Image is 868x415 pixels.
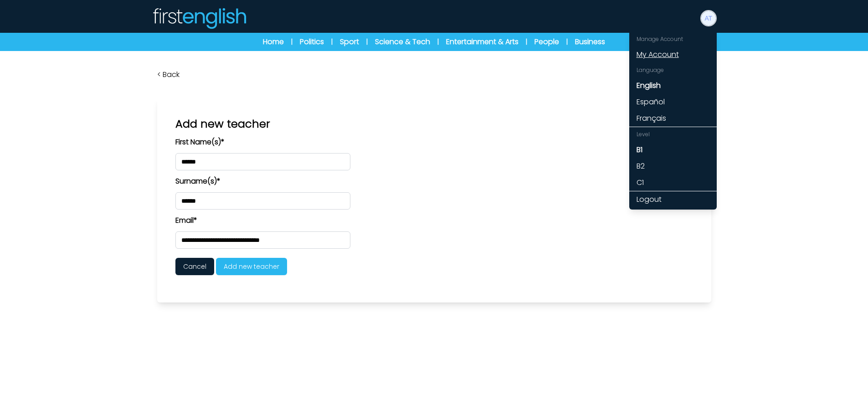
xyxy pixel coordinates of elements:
[629,142,717,158] a: B1
[175,261,216,272] a: Cancel
[629,110,717,127] a: Français
[629,32,717,46] div: Manage Account
[566,37,568,46] span: |
[291,37,293,46] span: |
[629,77,717,94] a: English
[629,158,717,174] a: B2
[300,36,324,47] a: Politics
[175,258,214,275] span: Cancel
[331,37,333,46] span: |
[437,37,439,46] span: |
[629,94,717,110] a: Español
[629,174,717,191] a: C1
[629,63,717,77] div: Language
[340,36,359,47] a: Sport
[175,215,693,226] p: Email*
[157,69,180,80] a: < Back
[446,36,519,47] a: Entertainment & Arts
[526,37,527,46] span: |
[366,37,368,46] span: |
[175,176,693,187] p: Surname(s)*
[216,258,287,275] span: Add new teacher
[375,36,430,47] a: Science & Tech
[575,36,605,47] a: Business
[701,11,716,26] img: Andy Tuesday
[629,191,717,208] a: Logout
[534,36,559,47] a: People
[263,36,284,47] a: Home
[175,117,693,131] h2: Add new teacher
[175,137,693,148] p: First Name(s)*
[152,7,247,29] img: Logo
[629,127,717,142] div: Level
[629,46,717,63] a: My Account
